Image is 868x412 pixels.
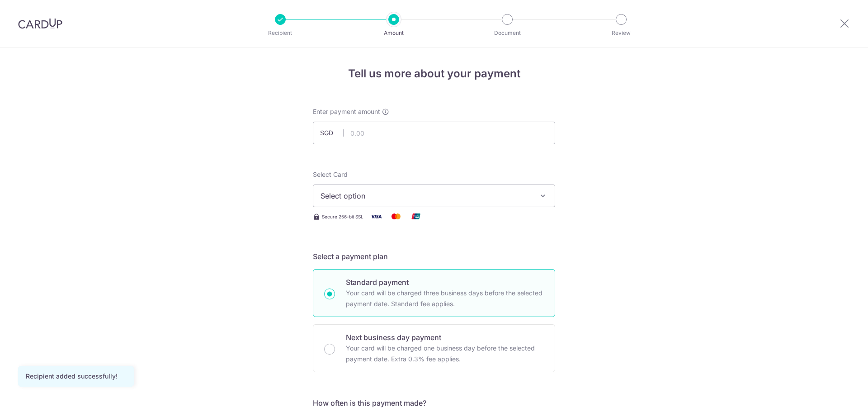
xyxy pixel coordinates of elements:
[26,372,126,381] div: Recipient added successfully!
[474,28,541,38] p: Document
[346,288,544,309] p: Your card will be charged three business days before the selected payment date. Standard fee appl...
[313,185,555,207] button: Select option
[247,28,314,38] p: Recipient
[320,128,344,137] span: SGD
[588,28,655,38] p: Review
[18,18,62,29] img: CardUp
[346,332,544,343] p: Next business day payment
[360,28,427,38] p: Amount
[313,398,555,408] h5: How often is this payment made?
[313,122,555,144] input: 0.00
[387,211,405,222] img: Mastercard
[313,66,555,82] h4: Tell us more about your payment
[367,211,385,222] img: Visa
[313,251,555,262] h5: Select a payment plan
[407,211,425,222] img: Union Pay
[346,277,544,288] p: Standard payment
[321,190,531,201] span: Select option
[810,385,859,407] iframe: Opens a widget where you can find more information
[346,343,544,365] p: Your card will be charged one business day before the selected payment date. Extra 0.3% fee applies.
[313,107,380,116] span: Enter payment amount
[313,170,348,178] span: translation missing: en.payables.payment_networks.credit_card.summary.labels.select_card
[322,213,363,220] span: Secure 256-bit SSL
